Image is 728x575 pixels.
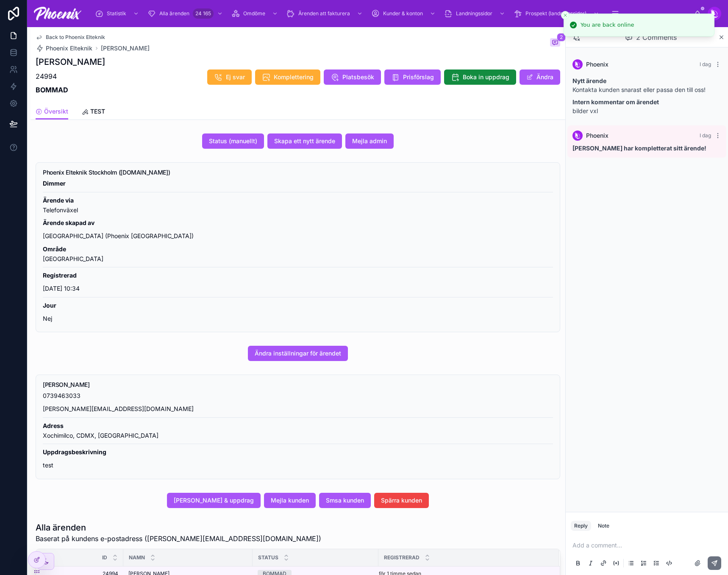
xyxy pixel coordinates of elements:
[381,496,422,505] span: Spärra kunden
[550,38,560,48] button: 2
[274,73,314,81] span: Komplettering
[36,71,105,81] p: 24994
[101,44,150,53] a: [PERSON_NAME]
[43,422,64,429] strong: Adress
[463,73,509,81] span: Boka in uppdrag
[46,34,105,41] span: Back to Phoenix Elteknik
[43,391,553,470] div: 0739463033 andreas@phx.se ___ **Adress** Xochimilco, CDMX, Mexico ___ **Uppdragsbeskrivning** test
[520,69,560,85] button: Ändra
[129,554,145,561] span: NAMN
[92,6,143,21] a: Statistik
[43,272,77,279] strong: Registrerad
[243,10,265,17] span: Omdöme
[319,493,371,508] button: Smsa kunden
[383,10,423,17] span: Kunder & konton
[442,6,509,21] a: Landningssidor
[90,107,105,116] span: TEST
[209,137,257,145] span: Status (manuellt)
[369,6,440,21] a: Kunder & konton
[159,10,189,17] span: Alla ärenden
[572,144,706,152] strong: [PERSON_NAME] har kompletterat sitt ärende!
[557,33,566,42] span: 2
[43,231,553,241] p: [GEOGRAPHIC_DATA] (Phoenix [GEOGRAPHIC_DATA])
[43,219,94,226] strong: Ärende skapad av
[444,69,516,85] button: Boka in uppdrag
[43,448,106,456] strong: Uppdragsbeskrivning
[342,73,374,81] span: Platsbesök
[572,97,721,115] p: bilder vxl
[572,76,721,94] p: Kontakta kunden snarast eller passa den till oss!
[174,496,254,505] span: [PERSON_NAME] & uppdrag
[43,284,553,294] p: [DATE] 10:34
[384,554,420,561] span: Registrerad
[274,137,335,145] span: Skapa ett nytt ärende
[43,244,553,264] p: [GEOGRAPHIC_DATA]
[43,196,553,215] p: Telefonväxel
[255,69,320,85] button: Komplettering
[267,133,342,149] button: Skapa ett nytt ärende
[284,6,367,21] a: Ärenden att fakturera
[43,314,553,324] p: Nej
[36,104,68,120] a: Översikt
[107,10,126,17] span: Statistik
[586,60,609,69] span: Phoenix
[36,522,321,533] h1: Alla ärenden
[43,461,553,470] p: test
[43,404,553,414] p: [PERSON_NAME][EMAIL_ADDRESS][DOMAIN_NAME]
[145,6,227,21] a: Alla ärenden24 165
[264,493,316,508] button: Mejla kunden
[571,521,591,531] button: Reply
[36,34,105,41] a: Back to Phoenix Elteknik
[43,197,74,204] strong: Ärende via
[374,493,429,508] button: Spärra kunden
[255,349,341,358] span: Ändra inställningar för ärendet
[226,73,245,81] span: Ej svar
[258,554,278,561] span: Status
[581,21,634,29] div: You are back online
[586,131,609,140] span: Phoenix
[271,496,309,505] span: Mejla kunden
[700,61,711,67] span: I dag
[44,107,68,116] span: Översikt
[636,32,677,42] span: 2 Comments
[36,86,68,94] strong: BOMMAD
[43,391,553,401] p: 0739463033
[345,133,394,149] button: Mejla admin
[82,104,105,121] a: TEST
[43,245,66,253] strong: Område
[36,533,321,544] span: Baserat på kundens e-postadress ([PERSON_NAME][EMAIL_ADDRESS][DOMAIN_NAME])
[561,11,570,19] button: Close toast
[324,69,381,85] button: Platsbesök
[456,10,492,17] span: Landningssidor
[43,179,553,323] div: **Dimmer** ___ **Ärende via** Telefonväxel **Ärende skapad av** Phoenix (Phoenix Sverige) __ **Om...
[202,133,264,149] button: Status (manuellt)
[352,137,387,145] span: Mejla admin
[43,302,56,309] strong: Jour
[572,98,659,106] strong: Intern kommentar om ärendet
[403,73,434,81] span: Prisförslag
[43,169,553,175] h5: Phoenix Elteknik Stockholm (phxel.se)
[102,554,107,561] span: Id
[229,6,282,21] a: Omdöme
[700,132,711,139] span: I dag
[511,6,603,21] a: Prospekt (landningssidor)
[525,10,586,17] span: Prospekt (landningssidor)
[207,69,252,85] button: Ej svar
[248,346,348,361] button: Ändra inställningar för ärendet
[298,10,350,17] span: Ärenden att fakturera
[36,44,92,53] a: Phoenix Elteknik
[46,44,92,53] span: Phoenix Elteknik
[167,493,261,508] button: [PERSON_NAME] & uppdrag
[43,180,66,187] strong: Dimmer
[595,521,613,531] button: Note
[598,522,609,529] div: Note
[193,8,214,19] div: 24 165
[43,382,553,388] h5: Andreas Sarker
[326,496,364,505] span: Smsa kunden
[36,56,105,68] h1: [PERSON_NAME]
[384,69,441,85] button: Prisförslag
[88,4,694,23] div: scrollable content
[572,77,606,84] strong: Nytt ärende
[34,7,81,20] img: App logo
